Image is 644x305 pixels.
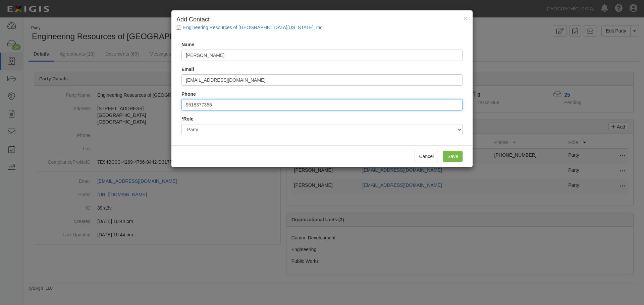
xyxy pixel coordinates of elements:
label: Role [181,116,194,122]
h4: Add Contact [176,15,468,24]
button: Close [464,15,468,22]
a: Engineering Resources of [GEOGRAPHIC_DATA][US_STATE], Inc. [183,25,324,30]
button: Cancel [415,151,438,162]
label: Name [181,41,194,48]
abbr: required [181,116,183,122]
input: Save [443,151,463,162]
span: × [464,14,468,22]
label: Email [181,66,194,73]
label: Phone [181,91,196,97]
